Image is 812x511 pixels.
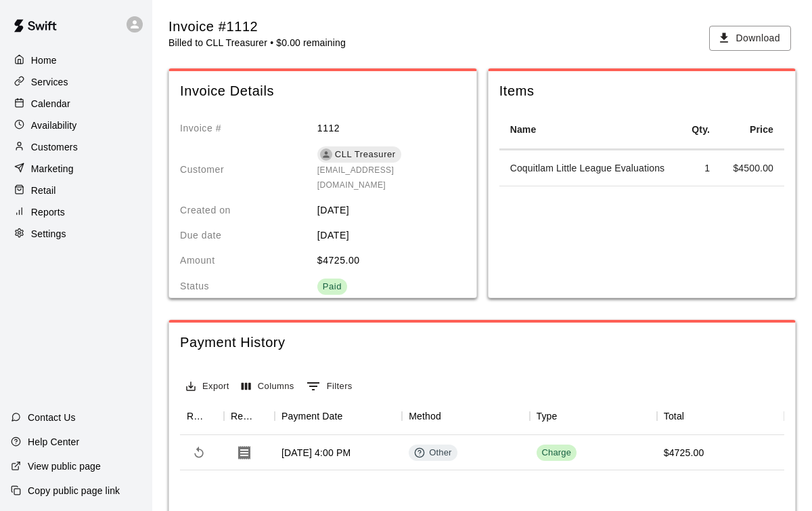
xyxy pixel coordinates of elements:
[657,397,784,435] div: Total
[31,205,65,219] p: Reports
[231,439,258,466] button: Download Receipt
[281,446,351,459] div: Mar 23, 2025, 4:00 PM
[180,279,317,293] p: Status
[317,146,401,163] div: CLL Treasurer
[275,397,402,435] div: Payment Date
[320,148,332,161] div: CLL Treasurer
[11,159,141,179] a: Marketing
[180,82,455,100] span: Invoice Details
[303,375,356,397] button: Show filters
[180,121,317,136] p: Invoice #
[409,397,441,435] div: Method
[692,124,710,135] strong: Qty.
[180,163,317,177] p: Customer
[11,224,141,244] a: Settings
[317,121,455,136] p: 1112
[168,36,346,49] p: Billed to CLL Treasurer • $0.00 remaining
[28,459,101,473] p: View public page
[317,165,394,190] span: [EMAIL_ADDRESS][DOMAIN_NAME]
[180,253,317,268] p: Amount
[330,148,401,161] span: CLL Treasurer
[664,446,704,459] div: $4725.00
[684,407,703,426] button: Sort
[180,228,317,243] p: Due date
[180,333,784,352] span: Payment History
[750,124,773,135] strong: Price
[28,411,76,424] p: Contact Us
[168,18,346,36] div: Invoice #1112
[224,397,275,435] div: Receipt
[11,72,141,92] a: Services
[31,54,57,67] p: Home
[31,184,56,197] p: Retail
[11,50,141,70] a: Home
[530,397,657,435] div: Type
[31,140,78,154] p: Customers
[721,150,784,186] td: $ 4500.00
[317,253,455,268] p: $ 4725.00
[11,94,141,114] a: Calendar
[31,97,70,110] p: Calendar
[187,441,211,465] span: Refund payment
[31,75,68,89] p: Services
[180,397,224,435] div: Refund
[709,26,791,51] button: Download
[31,119,77,132] p: Availability
[180,203,317,218] p: Created on
[499,82,784,100] span: Items
[414,447,451,459] div: Other
[231,397,256,435] div: Receipt
[187,397,205,435] div: Refund
[238,376,298,397] button: Select columns
[664,397,684,435] div: Total
[28,435,79,449] p: Help Center
[31,162,74,176] p: Marketing
[281,397,343,435] div: Payment Date
[510,124,537,135] strong: Name
[317,228,455,243] p: [DATE]
[441,407,460,426] button: Sort
[11,115,141,136] a: Availability
[499,110,784,186] table: spanning table
[256,407,275,426] button: Sort
[317,203,455,218] p: [DATE]
[183,376,233,397] button: Export
[680,150,721,186] td: 1
[499,150,680,186] td: Coquitlam Little League Evaluations
[542,447,572,459] div: Charge
[343,407,362,426] button: Sort
[11,180,141,201] a: Retail
[31,227,66,241] p: Settings
[11,137,141,157] a: Customers
[11,202,141,222] a: Reports
[537,397,558,435] div: Type
[402,397,529,435] div: Method
[28,484,120,497] p: Copy public page link
[557,407,576,426] button: Sort
[205,407,224,426] button: Sort
[323,280,342,293] div: Paid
